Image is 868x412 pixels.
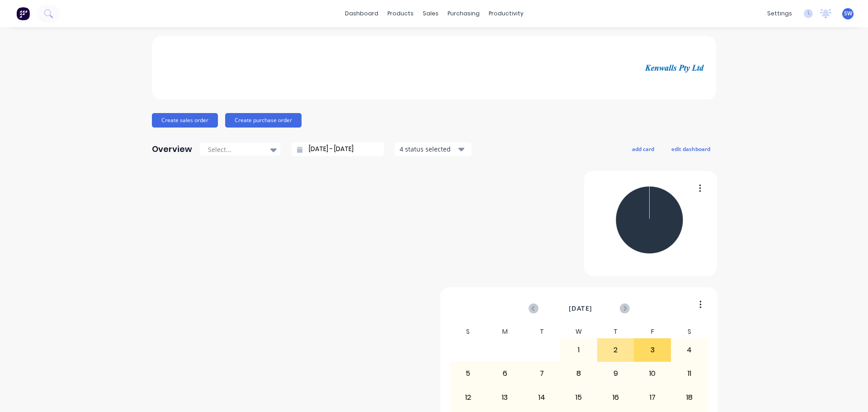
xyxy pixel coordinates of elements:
div: 18 [671,386,708,409]
div: F [634,325,671,338]
div: 5 [450,362,486,385]
div: 15 [561,386,597,409]
div: 7 [524,362,560,385]
div: 17 [634,386,670,409]
div: 3 [634,339,670,361]
div: S [671,325,708,338]
div: T [597,325,634,338]
div: Overview [152,140,192,158]
div: settings [763,7,797,20]
button: 4 status selected [395,142,472,156]
div: T [524,325,561,338]
div: 8 [561,362,597,385]
div: S [450,325,487,338]
div: 14 [524,386,560,409]
div: 6 [487,362,523,385]
div: 1 [561,339,597,361]
div: productivity [484,7,528,20]
img: Factory [16,7,30,20]
div: 4 [671,339,708,361]
button: edit dashboard [665,143,716,155]
div: sales [418,7,443,20]
span: SW [844,9,852,18]
div: 16 [598,386,634,409]
div: products [383,7,418,20]
span: [DATE] [569,303,592,313]
div: 10 [634,362,670,385]
div: 12 [450,386,486,409]
div: 2 [598,339,634,361]
a: dashboard [340,7,383,20]
div: purchasing [443,7,484,20]
div: 13 [487,386,523,409]
button: Create purchase order [225,113,302,128]
button: Create sales order [152,113,218,128]
button: add card [626,143,660,155]
div: M [486,325,524,338]
div: W [560,325,597,338]
div: 9 [598,362,634,385]
div: 11 [671,362,708,385]
div: 4 status selected [400,144,457,154]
